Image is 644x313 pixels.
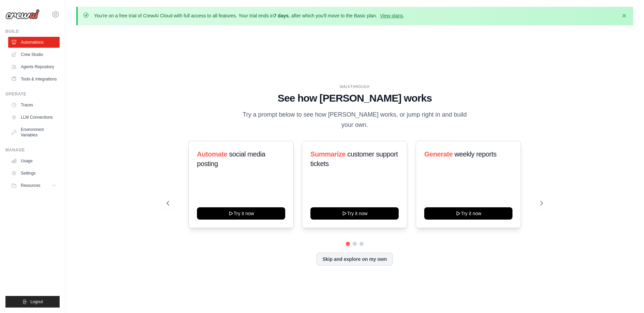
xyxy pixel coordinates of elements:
[8,61,60,72] a: Agents Repository
[197,150,265,167] span: social media posting
[197,207,285,220] button: Try it now
[8,49,60,60] a: Crew Studio
[424,207,512,220] button: Try it now
[5,147,60,153] div: Manage
[30,299,43,304] span: Logout
[8,74,60,85] a: Tools & Integrations
[274,13,289,18] strong: 7 days
[8,37,60,48] a: Automations
[454,150,496,158] span: weekly reports
[167,84,543,89] div: WALKTHROUGH
[310,150,398,167] span: customer support tickets
[240,110,469,130] p: Try a prompt below to see how [PERSON_NAME] works, or jump right in and build your own.
[8,168,60,179] a: Settings
[8,100,60,110] a: Traces
[5,91,60,97] div: Operate
[8,155,60,166] a: Usage
[424,150,453,158] span: Generate
[310,207,399,220] button: Try it now
[310,150,346,158] span: Summarize
[8,124,60,140] a: Environment Variables
[5,9,40,19] img: Logo
[5,29,60,34] div: Build
[167,92,543,104] h1: See how [PERSON_NAME] works
[380,13,403,18] a: View plans
[21,183,40,188] span: Resources
[94,12,404,19] p: You're on a free trial of CrewAI Cloud with full access to all features. Your trial ends in , aft...
[8,112,60,123] a: LLM Connections
[8,180,60,191] button: Resources
[317,253,393,266] button: Skip and explore on my own
[197,150,227,158] span: Automate
[5,296,60,308] button: Logout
